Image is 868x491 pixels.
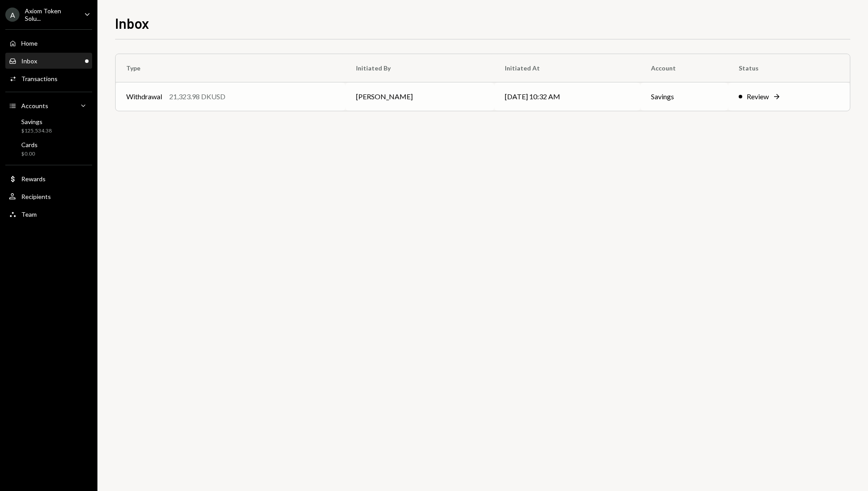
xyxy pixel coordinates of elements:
th: Initiated At [494,54,640,82]
h1: Inbox [115,14,149,32]
div: $0.00 [21,150,38,158]
div: Savings [21,118,52,125]
td: [PERSON_NAME] [345,82,494,111]
a: Recipients [5,188,92,204]
a: Rewards [5,171,92,187]
a: Home [5,35,92,51]
div: Accounts [21,102,48,109]
th: Account [640,54,728,82]
a: Accounts [5,97,92,113]
div: Axiom Token Solu... [25,7,77,22]
div: 21,323.98 DKUSD [169,91,225,102]
a: Transactions [5,70,92,86]
th: Type [116,54,345,82]
div: Cards [21,141,38,148]
div: A [5,8,19,22]
td: Savings [640,82,728,111]
div: Recipients [21,193,51,200]
a: Inbox [5,53,92,69]
div: $125,534.38 [21,127,52,135]
div: Transactions [21,75,58,82]
div: Team [21,210,37,218]
div: Withdrawal [126,91,162,102]
th: Initiated By [345,54,494,82]
div: Review [747,91,769,102]
a: Cards$0.00 [5,138,92,160]
th: Status [728,54,850,82]
div: Rewards [21,175,46,183]
a: Team [5,206,92,222]
a: Savings$125,534.38 [5,115,92,136]
td: [DATE] 10:32 AM [494,82,640,111]
div: Inbox [21,57,37,65]
div: Home [21,39,38,47]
